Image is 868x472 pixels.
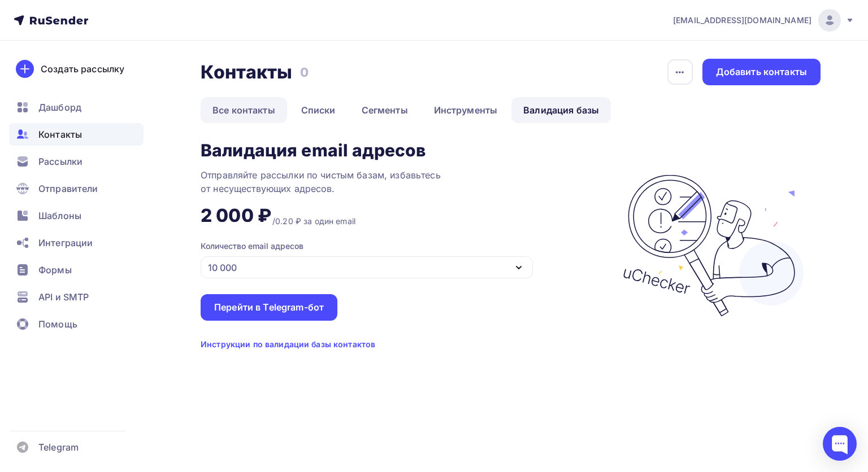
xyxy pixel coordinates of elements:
div: 2 000 ₽ [201,204,271,227]
div: Создать рассылку [41,62,124,76]
button: Количество email адресов 10 000 [201,241,570,278]
span: Telegram [38,440,79,454]
div: Валидация email адресов [201,141,426,159]
div: Количество email адресов [201,241,303,252]
a: Шаблоны [9,204,144,227]
h3: 0 [300,64,309,80]
a: Сегменты [350,97,420,123]
span: Формы [38,263,72,277]
a: Все контакты [201,97,287,123]
a: Отправители [9,177,144,200]
a: Рассылки [9,150,144,173]
a: Инструменты [422,97,510,123]
div: 10 000 [208,261,237,274]
span: Шаблоны [38,209,81,222]
div: Отправляйте рассылки по чистым базам, избавьтесь от несуществующих адресов. [201,168,483,195]
a: Дашборд [9,96,144,119]
a: Валидация базы [511,97,611,123]
span: Рассылки [38,155,83,168]
a: Формы [9,259,144,281]
span: Контакты [38,128,82,141]
span: API и SMTP [38,290,89,304]
h2: Контакты [201,61,292,84]
a: Списки [289,97,348,123]
div: /0.20 ₽ за один email [272,216,355,227]
span: Интеграции [38,236,93,250]
a: [EMAIL_ADDRESS][DOMAIN_NAME] [673,9,854,32]
div: Добавить контакты [716,65,807,78]
div: Инструкции по валидации базы контактов [201,339,375,350]
span: [EMAIL_ADDRESS][DOMAIN_NAME] [673,15,811,26]
span: Отправители [38,182,98,195]
a: Контакты [9,123,144,146]
div: Перейти в Telegram-бот [214,301,324,314]
span: Дашборд [38,100,81,114]
span: Помощь [38,317,77,331]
